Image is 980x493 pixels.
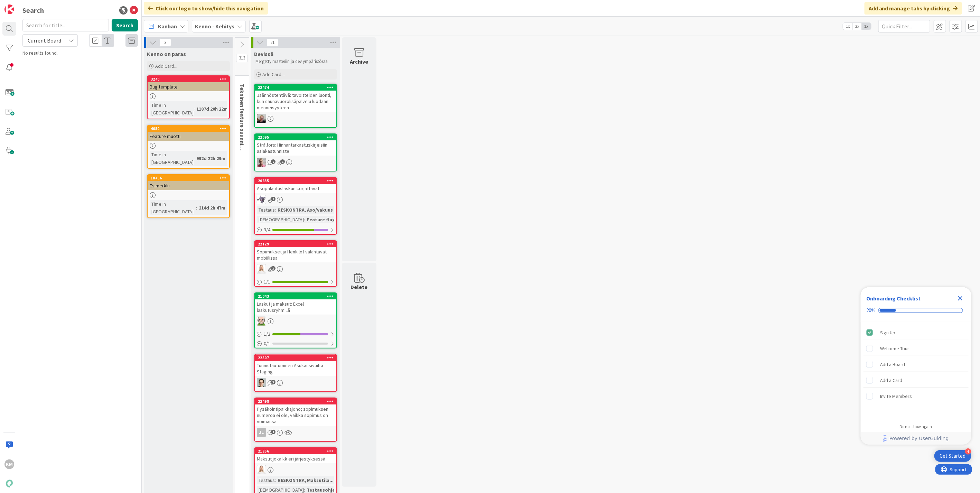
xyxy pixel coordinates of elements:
div: Search [22,5,44,16]
div: Add and manage tabs by clicking [865,2,962,15]
div: Pysäköintipaikkajono; sopimuksen numeroa ei ole, vaikka sopimus on voimassa [255,404,336,426]
div: Archive [350,57,368,66]
div: 22129Sopimukset ja Henkilöt valahtavat mobiilissa [255,241,336,262]
div: Add a Board is incomplete. [864,357,969,372]
span: Current Board [28,37,61,44]
div: Feature flag [305,216,337,223]
a: 22129Sopimukset ja Henkilöt valahtavat mobiilissaSL1/1 [254,240,337,287]
span: : [194,105,195,113]
div: HJ [255,158,336,167]
div: 21856Maksut joka kk eri järjestyksessä [255,448,336,463]
div: JH [255,114,336,123]
div: 18466 [151,176,229,180]
div: 20835Asopalautuslaskun korjattavat [255,178,336,193]
img: Visit kanbanzone.com [4,4,14,14]
div: Delete [351,283,368,291]
div: 4650 [148,125,229,132]
div: 214d 2h 47m [197,204,227,212]
div: 22129 [258,242,336,246]
div: 22474 [258,85,336,90]
span: Add Card... [262,71,284,77]
img: avatar [4,479,14,489]
a: Powered by UserGuiding [864,432,968,445]
div: Welcome Tour [880,344,909,353]
div: 22507Tunnistautuminen Asukassivuilta Staging [255,355,336,376]
img: HJ [257,158,266,167]
div: 1187d 20h 22m [195,105,230,113]
div: 22498Pysäköintipaikkajono; sopimuksen numeroa ei ole, vaikka sopimus on voimassa [255,398,336,426]
img: TT [257,378,266,387]
div: 21856 [255,448,336,454]
div: Strålfors: Hinnantarkastuskirjeisiin asiakastunniste [255,140,336,156]
div: Maksut joka kk eri järjestyksessä [255,454,336,463]
div: 21856 [258,449,336,454]
span: Tekninen feature suunnittelu ja toteutus [239,84,246,187]
div: 22498 [255,398,336,404]
div: 1/2 [255,330,336,338]
div: 3240 [148,76,229,82]
span: 313 [236,54,248,62]
div: 22095 [258,135,336,140]
span: : [275,476,276,484]
span: 3 [159,38,171,47]
a: 22507Tunnistautuminen Asukassivuilta StagingTT [254,354,337,392]
div: 22474Jäännöstehtävä: tavoitteiden luonti, kun saunavuorolisäpalvelu luodaan menneisyyteen [255,84,336,112]
span: Kenno on paras [147,50,186,57]
a: 3240Bug templateTime in [GEOGRAPHIC_DATA]:1187d 20h 22m [147,75,230,119]
div: No results found. [22,49,138,57]
span: 1 [280,159,285,164]
span: Support [15,1,31,9]
div: 1/1 [255,278,336,286]
div: 20% [866,307,876,314]
div: 22095Strålfors: Hinnantarkastuskirjeisiin asiakastunniste [255,134,336,156]
span: 3 / 4 [264,226,270,233]
div: 22507 [255,355,336,361]
span: Powered by UserGuiding [889,434,949,443]
div: KM [4,459,14,469]
div: Open Get Started checklist, remaining modules: 4 [934,450,971,462]
span: 1 / 1 [264,278,270,286]
div: Sign Up [880,328,896,337]
img: LM [257,195,266,204]
div: 992d 22h 29m [195,155,227,162]
span: : [194,155,195,162]
div: Get Started [940,453,966,459]
div: 18466Esimerkki [148,175,229,190]
div: Laskut ja maksut: Excel laskutusryhmillä [255,299,336,315]
div: RESKONTRA, Maksutila... [276,476,335,484]
div: Testaus [257,476,275,484]
div: Time in [GEOGRAPHIC_DATA] [150,101,194,117]
div: 4650 [151,126,229,131]
span: 3 [271,380,276,384]
div: 22498 [258,399,336,404]
span: 1 / 2 [264,331,270,338]
div: RESKONTRA, Aso/vakuus [276,206,335,214]
div: Jäännöstehtävä: tavoitteiden luonti, kun saunavuorolisäpalvelu luodaan menneisyyteen [255,91,336,112]
a: 22498Pysäköintipaikkajono; sopimuksen numeroa ei ole, vaikka sopimus on voimassaJL [254,398,337,442]
b: Kenno - Kehitys [195,23,234,30]
div: Do not show again [900,424,932,429]
div: Welcome Tour is incomplete. [864,341,969,356]
div: JL [255,428,336,437]
span: 2 [271,159,276,164]
div: 21043Laskut ja maksut: Excel laskutusryhmillä [255,293,336,315]
div: Sopimukset ja Henkilöt valahtavat mobiilissa [255,247,336,262]
span: 2x [852,23,862,30]
div: 22507 [258,355,336,360]
div: SL [255,264,336,273]
div: 18466 [148,175,229,181]
div: Invite Members is incomplete. [864,389,969,404]
div: Add a Card [880,376,903,384]
a: 18466EsimerkkiTime in [GEOGRAPHIC_DATA]:214d 2h 47m [147,174,230,218]
div: Onboarding Checklist [866,294,921,303]
div: 3240Bug template [148,76,229,91]
div: Invite Members [880,392,912,400]
div: TT [255,378,336,387]
span: Add Card... [155,63,177,69]
div: SL [255,465,336,474]
div: Add a Board [880,360,905,369]
div: 21043 [258,294,336,299]
span: 1x [843,23,852,30]
span: Kanban [158,22,177,30]
div: Asopalautuslaskun korjattavat [255,184,336,193]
